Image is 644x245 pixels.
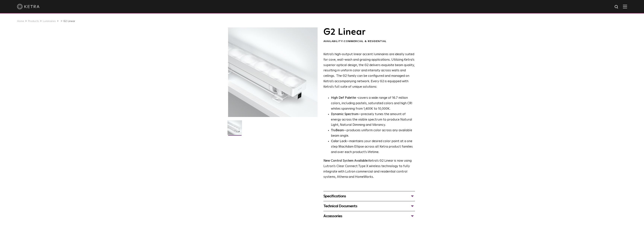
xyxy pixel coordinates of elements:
strong: Dynamic Spectrum [331,113,358,116]
div: Accessories [323,213,415,219]
p: covers a wide range of 16.7 million colors, including pastels, saturated colors and high CRI whit... [331,95,415,112]
div: Specifications [323,193,415,199]
p: Ketra’s G2 Linear is now using Lutron’s Clear Connect Type X wireless technology to fully integra... [323,158,415,180]
strong: Color Lock [331,140,347,143]
strong: New Control System Available: [323,159,368,162]
div: Technical Documents [323,203,415,209]
span: Commercial & Residential [344,40,387,43]
strong: TruBeam [331,129,344,132]
p: Ketra’s high-output linear accent luminaires are ideally suited for cove, wall-wash and grazing a... [323,52,415,90]
li: —precisely tunes the amount of energy across the visible spectrum to produce Natural Light, Natur... [331,112,415,128]
a: Luminaires [43,20,56,23]
li: —maintains your desired color point at a one step MacAdam Ellipse across all Ketra product famili... [331,139,415,155]
h1: G2 Linear [323,27,415,37]
a: Products [28,20,39,23]
strong: High Def Palette - [331,96,358,100]
img: search icon [614,5,619,9]
li: —produces uniform color across any available beam angle. [331,128,415,139]
a: Home [17,20,24,23]
img: ketra-logo-2019-white [17,4,39,9]
img: G2-Linear-2021-Web-Square [228,120,242,138]
a: G2 Linear [63,20,75,23]
img: Hamburger%20Nav.svg [623,5,627,8]
div: Availability: [323,40,415,43]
